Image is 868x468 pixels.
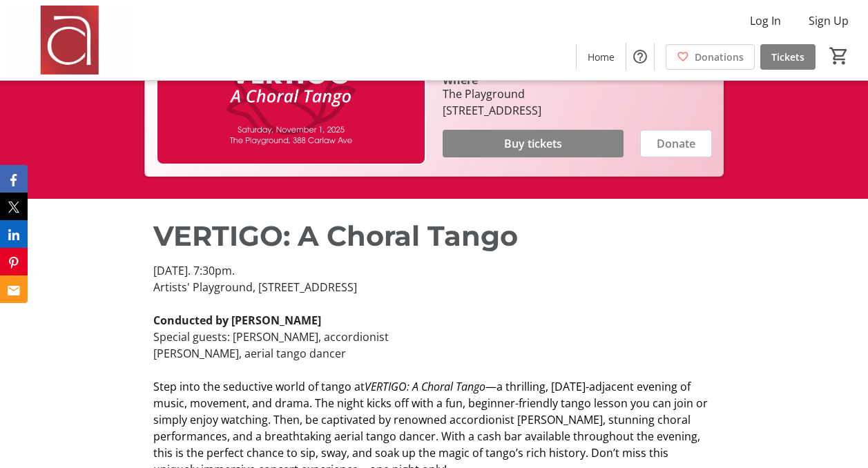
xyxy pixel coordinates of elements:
button: Donate [640,130,712,157]
p: [PERSON_NAME], aerial tango dancer [153,345,715,362]
span: Sign Up [809,12,849,29]
button: Cart [827,43,851,68]
span: Tickets [771,50,804,64]
em: VERTIGO: A Choral Tango [365,379,485,394]
span: Donate [657,135,695,152]
p: VERTIGO: A Choral Tango [153,215,715,257]
button: Help [626,43,654,70]
button: Sign Up [798,10,860,32]
button: Buy tickets [443,130,624,157]
p: [DATE]. 7:30pm. [153,262,715,279]
span: Home [588,50,615,64]
p: Special guests: [PERSON_NAME], accordionist [153,329,715,345]
a: Home [577,44,626,70]
span: Buy tickets [504,135,562,152]
div: The Playground [443,86,541,102]
img: Amadeus Choir of Greater Toronto 's Logo [8,6,131,75]
span: Donations [695,50,744,64]
span: Log In [750,12,781,29]
button: Log In [739,10,792,32]
strong: Conducted by [PERSON_NAME] [153,313,321,328]
a: Donations [666,44,755,70]
div: [STREET_ADDRESS] [443,102,541,119]
a: Tickets [760,44,816,70]
span: Step into the seductive world of tango at [153,379,365,394]
img: Campaign CTA Media Photo [156,14,425,165]
p: Artists' Playground, [STREET_ADDRESS] [153,279,715,295]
